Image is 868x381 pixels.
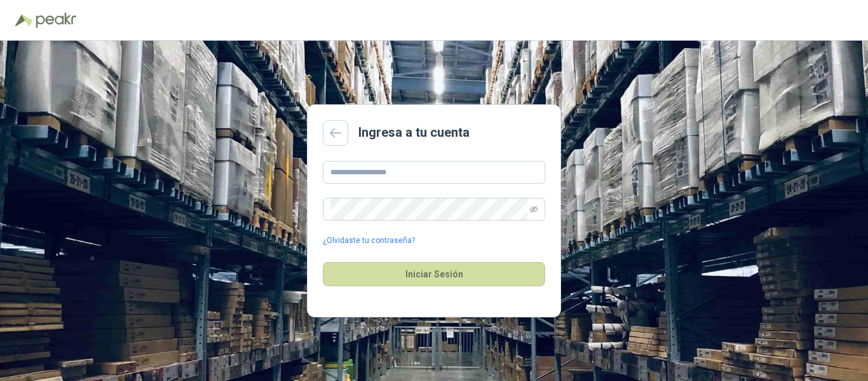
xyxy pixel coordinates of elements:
span: eye-invisible [530,205,538,213]
a: ¿Olvidaste tu contraseña? [323,235,415,247]
button: Iniciar Sesión [323,262,545,286]
img: Peakr [36,13,76,28]
img: Logo [15,14,33,27]
h2: Ingresa a tu cuenta [358,123,470,142]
